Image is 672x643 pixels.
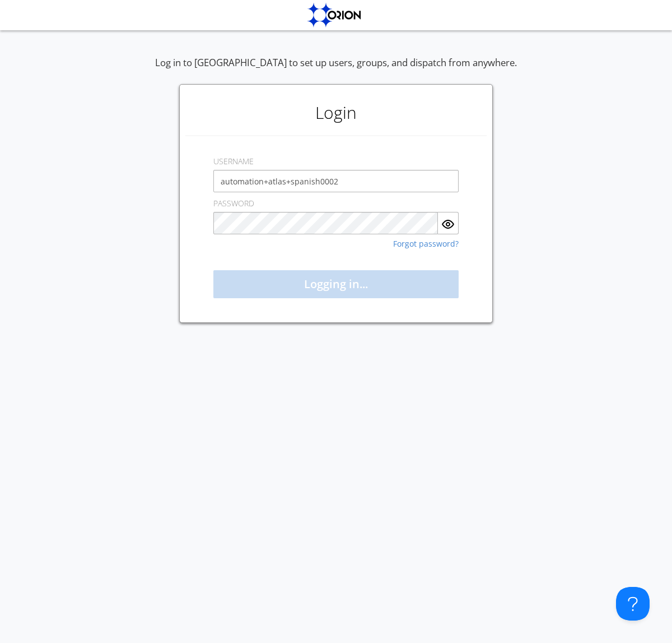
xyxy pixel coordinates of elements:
a: Forgot password? [393,240,459,248]
h1: Login [185,90,487,135]
img: eye.svg [441,218,455,231]
button: Show Password [438,212,459,234]
div: Log in to [GEOGRAPHIC_DATA] to set up users, groups, and dispatch from anywhere. [155,56,517,84]
iframe: Toggle Customer Support [616,587,650,621]
label: PASSWORD [213,198,254,209]
button: Logging in... [213,270,459,298]
input: Password [213,212,438,234]
label: USERNAME [213,156,254,167]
